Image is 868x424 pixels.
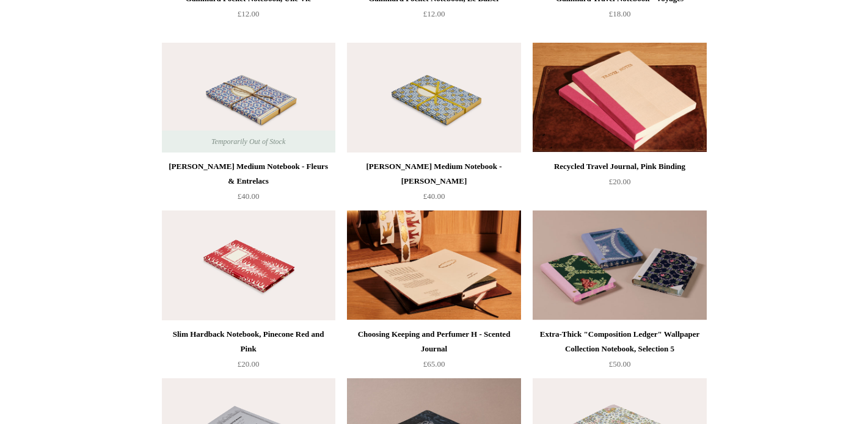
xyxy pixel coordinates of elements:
[533,43,706,153] a: Recycled Travel Journal, Pink Binding Recycled Travel Journal, Pink Binding
[347,210,520,320] img: Choosing Keeping and Perfumer H - Scented Journal
[350,159,517,189] div: [PERSON_NAME] Medium Notebook - [PERSON_NAME]
[423,9,445,18] span: £12.00
[609,9,631,18] span: £18.00
[609,359,631,368] span: £50.00
[347,43,520,153] img: Antoinette Poisson Medium Notebook - Tison
[162,327,335,377] a: Slim Hardback Notebook, Pinecone Red and Pink £20.00
[162,210,335,320] a: Slim Hardback Notebook, Pinecone Red and Pink Slim Hardback Notebook, Pinecone Red and Pink
[347,159,520,209] a: [PERSON_NAME] Medium Notebook - [PERSON_NAME] £40.00
[347,43,520,153] a: Antoinette Poisson Medium Notebook - Tison Antoinette Poisson Medium Notebook - Tison
[533,210,706,320] a: Extra-Thick "Composition Ledger" Wallpaper Collection Notebook, Selection 5 Extra-Thick "Composit...
[533,43,706,153] img: Recycled Travel Journal, Pink Binding
[347,210,520,320] a: Choosing Keeping and Perfumer H - Scented Journal Choosing Keeping and Perfumer H - Scented Journal
[165,327,332,356] div: Slim Hardback Notebook, Pinecone Red and Pink
[199,131,297,153] span: Temporarily Out of Stock
[162,210,335,320] img: Slim Hardback Notebook, Pinecone Red and Pink
[533,159,706,209] a: Recycled Travel Journal, Pink Binding £20.00
[162,159,335,209] a: [PERSON_NAME] Medium Notebook - Fleurs & Entrelacs £40.00
[423,359,445,368] span: £65.00
[536,159,703,174] div: Recycled Travel Journal, Pink Binding
[238,9,260,18] span: £12.00
[533,327,706,377] a: Extra-Thick "Composition Ledger" Wallpaper Collection Notebook, Selection 5 £50.00
[165,159,332,189] div: [PERSON_NAME] Medium Notebook - Fleurs & Entrelacs
[347,327,520,377] a: Choosing Keeping and Perfumer H - Scented Journal £65.00
[350,327,517,356] div: Choosing Keeping and Perfumer H - Scented Journal
[238,359,260,368] span: £20.00
[609,177,631,186] span: £20.00
[162,43,335,153] a: Antoinette Poisson Medium Notebook - Fleurs & Entrelacs Antoinette Poisson Medium Notebook - Fleu...
[238,192,260,201] span: £40.00
[162,43,335,153] img: Antoinette Poisson Medium Notebook - Fleurs & Entrelacs
[423,192,445,201] span: £40.00
[533,210,706,320] img: Extra-Thick "Composition Ledger" Wallpaper Collection Notebook, Selection 5
[536,327,703,356] div: Extra-Thick "Composition Ledger" Wallpaper Collection Notebook, Selection 5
